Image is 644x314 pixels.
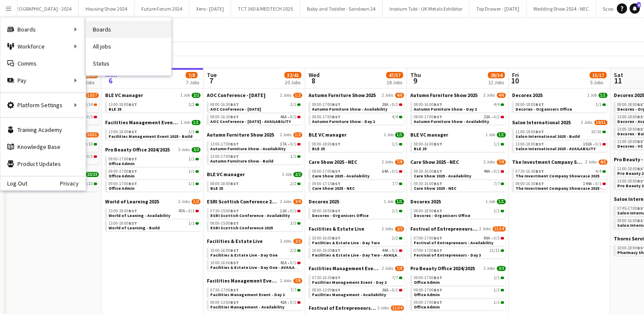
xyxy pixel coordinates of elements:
[312,168,402,178] a: 09:00-17:00BST64A•0/1Care Show 2025 - Availability
[395,132,404,137] span: 1/1
[414,106,477,112] span: Autumn Furniture Show - Day 2
[207,171,302,177] a: BLE VC manager1 Job2/2
[105,92,200,98] a: BLE VC manager1 Job2/2
[312,146,325,151] span: BLE 25
[210,115,239,119] span: 08:00-16:30
[109,181,199,191] a: 09:00-17:00BST1/1Office Admin
[105,198,200,205] a: World of Learning 20252 Jobs1/2
[129,168,137,174] span: BST
[207,92,302,98] a: AOC Conference - [DATE]2 Jobs1/2
[87,154,93,159] span: 0/1
[0,55,86,72] a: Comms
[210,119,291,124] span: AOC Conference - 7th October - AVAILABILITY
[309,198,404,226] div: Decorex 20251 Job1/108:00-18:00BST1/1Decorex - Organisers Office
[230,208,239,214] span: BST
[395,199,404,204] span: 1/1
[309,131,404,159] div: BLE VC manager1 Job1/108:00-18:00BST1/1BLE 25
[515,103,544,107] span: 08:00-18:00
[414,115,504,119] div: •
[527,0,596,17] button: Wedding Show 2024 - NEC
[596,0,642,17] button: Scoop! - [DATE]
[230,102,239,107] span: BST
[83,103,93,107] span: 13/14
[414,173,471,179] span: Care Show 2025 - Availability
[515,142,606,146] div: •
[105,146,200,153] a: Pro Beauty Office 2024/20253 Jobs3/3
[60,180,86,187] a: Privacy
[630,3,640,14] a: 8
[382,103,389,107] span: 29A
[180,120,190,125] span: 1 Job
[105,119,179,126] span: Facilities Management Event 2025
[210,103,239,107] span: 08:00-16:30
[414,181,504,191] a: 09:30-16:00BST7/7Care Show 2025 - NEC
[312,169,341,174] span: 09:00-17:00
[583,142,592,146] span: 102A
[515,168,606,178] a: 07:30-16:30BST4/4The Investment Company Showcase 2025
[382,160,393,165] span: 2 Jobs
[312,141,402,151] a: 08:00-18:00BST1/1BLE 25
[486,132,495,137] span: 1 Job
[309,92,404,131] div: Autumn Furniture Show 20252 Jobs4/608:00-17:00BST29A•0/2Autumn Furniture Show - Availability08:00...
[535,102,544,107] span: BST
[129,156,137,162] span: BST
[207,171,302,198] div: BLE VC manager1 Job2/208:00-18:00BST2/2BLE 25
[414,119,489,124] span: Autumn Furniture Show - Availability
[515,181,606,191] a: 08:00-16:30BST144A•0/1The Investment Company Showcase 2025 - AVAILABILITY
[86,55,171,72] a: Status
[414,146,426,151] span: BLE 25
[309,198,404,205] a: Decorex 20251 Job1/1
[497,93,506,98] span: 4/6
[494,169,500,174] span: 0/1
[189,157,195,161] span: 1/1
[109,182,137,186] span: 09:00-17:00
[512,119,571,126] span: Salon International 2025
[192,93,200,98] span: 2/2
[434,102,442,107] span: BST
[129,102,137,107] span: BST
[392,103,398,107] span: 0/2
[309,131,346,138] span: BLE VC manager
[486,199,495,204] span: 1 Job
[515,169,544,174] span: 07:30-16:30
[210,115,301,119] div: •
[300,0,383,17] button: Baby and Toddler - Sandown 24
[210,154,301,163] a: 13:00-17:00BST1/1Autumn Furniture Show - Build
[290,115,296,119] span: 0/1
[178,199,190,204] span: 2 Jobs
[595,103,601,107] span: 1/1
[382,93,393,98] span: 2 Jobs
[392,115,398,119] span: 4/4
[332,181,341,186] span: BST
[189,103,195,107] span: 2/2
[309,92,404,98] a: Autumn Furniture Show 20252 Jobs4/6
[512,92,607,98] a: Decorex 20251 Job1/1
[515,182,544,186] span: 08:00-16:30
[410,198,506,226] div: Decorex 20251 Job1/108:00-18:00BST1/1Decorex - Organisers Office
[414,169,504,174] div: •
[0,138,86,155] a: Knowledge Base
[414,168,504,178] a: 09:30-16:00BST49A•0/1Care Show 2025 - Availability
[410,159,459,165] span: Care Show 2025 - NEC
[280,132,292,137] span: 2 Jobs
[535,141,544,147] span: BST
[207,131,302,138] a: Autumn Furniture Show 20252 Jobs1/2
[178,147,190,152] span: 3 Jobs
[395,160,404,165] span: 7/8
[494,142,500,146] span: 1/1
[309,92,376,98] span: Autumn Furniture Show 2025
[332,102,341,107] span: BST
[484,115,490,119] span: 23A
[512,159,607,165] a: The Investment Company Showcase 20252 Jobs4/5
[105,146,170,153] span: Pro Beauty Office 2024/2025
[484,160,495,165] span: 2 Jobs
[494,103,500,107] span: 4/4
[312,181,402,191] a: 09:00-17:15BST7/7Care Show 2025 - NEC
[410,159,506,165] a: Care Show 2025 - NEC2 Jobs7/8
[83,182,93,186] span: 23/23
[637,2,641,8] span: 8
[189,169,195,174] span: 1/1
[312,142,341,146] span: 08:00-18:00
[86,132,99,137] span: 10/11
[595,169,601,174] span: 4/4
